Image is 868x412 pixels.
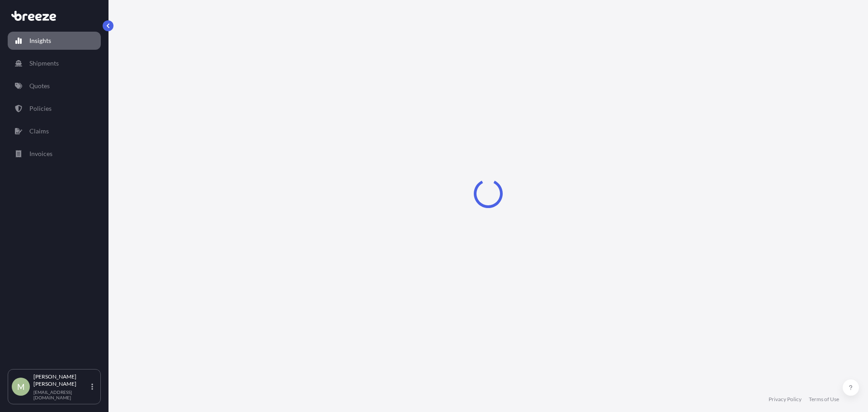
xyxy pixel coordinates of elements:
a: Insights [8,32,101,50]
a: Quotes [8,77,101,95]
a: Claims [8,122,101,140]
span: M [17,382,25,391]
a: Invoices [8,145,101,163]
p: [EMAIL_ADDRESS][DOMAIN_NAME] [33,389,90,400]
p: Shipments [29,59,59,68]
a: Shipments [8,54,101,72]
a: Privacy Policy [769,396,802,403]
p: Claims [29,127,49,136]
p: [PERSON_NAME] [PERSON_NAME] [33,373,90,388]
p: Policies [29,104,52,113]
p: Quotes [29,81,50,90]
p: Invoices [29,149,52,158]
a: Policies [8,99,101,118]
p: Insights [29,36,51,45]
a: Terms of Use [809,396,839,403]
